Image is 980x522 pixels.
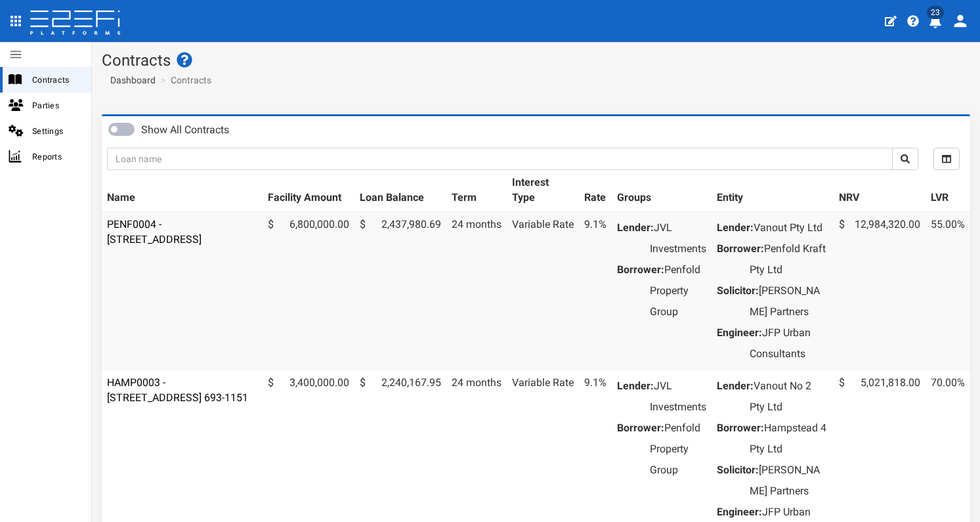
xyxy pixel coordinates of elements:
[32,123,81,139] span: Settings
[750,238,828,280] dd: Penfold Kraft Pty Ltd
[105,74,156,87] a: Dashboard
[102,170,263,211] th: Name
[717,217,754,238] dt: Lender:
[750,322,828,364] dd: JFP Urban Consultants
[107,148,893,170] input: Loan name
[617,418,664,439] dt: Borrower:
[750,217,828,238] dd: Vanout Pty Ltd
[102,52,970,69] h1: Contracts
[750,280,828,322] dd: [PERSON_NAME] Partners
[717,418,764,439] dt: Borrower:
[617,217,654,238] dt: Lender:
[158,74,211,87] li: Contracts
[717,460,759,481] dt: Solicitor:
[750,460,828,502] dd: [PERSON_NAME] Partners
[617,376,654,397] dt: Lender:
[107,218,202,246] a: PENF0004 - [STREET_ADDRESS]
[579,170,612,211] th: Rate
[612,170,712,211] th: Groups
[926,170,970,211] th: LVR
[717,376,754,397] dt: Lender:
[354,170,446,211] th: Loan Balance
[141,123,229,138] label: Show All Contracts
[712,170,834,211] th: Entity
[105,75,156,85] span: Dashboard
[107,376,248,404] a: HAMP0003 - [STREET_ADDRESS] 693-1151
[717,280,759,301] dt: Solicitor:
[579,211,612,370] td: 9.1%
[926,211,970,370] td: 55.00%
[650,376,706,418] dd: JVL Investments
[750,376,828,418] dd: Vanout No 2 Pty Ltd
[750,418,828,460] dd: Hampstead 4 Pty Ltd
[32,149,81,164] span: Reports
[354,211,446,370] td: 2,437,980.69
[617,259,664,280] dt: Borrower:
[263,211,354,370] td: 6,800,000.00
[32,72,81,87] span: Contracts
[263,170,354,211] th: Facility Amount
[834,211,926,370] td: 12,984,320.00
[32,98,81,113] span: Parties
[507,170,579,211] th: Interest Type
[650,217,706,259] dd: JVL Investments
[717,322,762,343] dt: Engineer:
[834,170,926,211] th: NRV
[650,259,706,322] dd: Penfold Property Group
[446,170,507,211] th: Term
[507,211,579,370] td: Variable Rate
[650,418,706,481] dd: Penfold Property Group
[446,211,507,370] td: 24 months
[717,238,764,259] dt: Borrower:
